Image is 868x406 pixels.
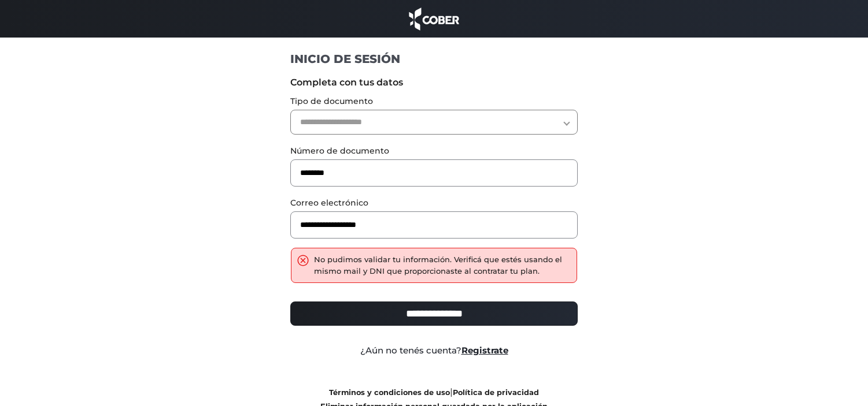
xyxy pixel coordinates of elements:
[282,344,586,357] div: ¿Aún no tenés cuenta?
[290,197,578,209] label: Correo electrónico
[329,388,450,397] a: Términos y condiciones de uso
[314,254,571,277] div: No pudimos validar tu información. Verificá que estés usando el mismo mail y DNI que proporcionas...
[453,388,539,397] a: Política de privacidad
[290,76,578,90] label: Completa con tus datos
[406,6,463,32] img: cober_marca.png
[290,51,578,66] h1: INICIO DE SESIÓN
[290,145,578,157] label: Número de documento
[461,345,508,356] a: Registrate
[290,95,578,107] label: Tipo de documento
